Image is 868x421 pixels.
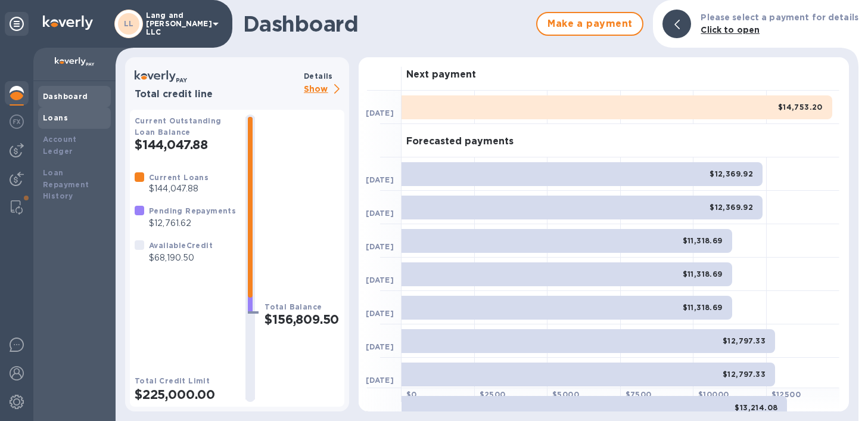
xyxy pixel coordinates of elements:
[149,252,213,264] p: $68,190.50
[710,203,753,212] b: $12,369.92
[366,342,394,351] b: [DATE]
[124,19,134,28] b: LL
[5,12,29,36] div: Unpin categories
[149,173,209,182] b: Current Loans
[683,270,723,278] b: $11,318.69
[43,135,77,156] b: Account Ledger
[698,390,729,399] b: $ 10000
[366,209,394,218] b: [DATE]
[771,390,801,399] b: $ 12500
[366,275,394,284] b: [DATE]
[406,69,476,81] h3: Next payment
[265,312,340,327] h2: $156,809.50
[366,376,394,385] b: [DATE]
[43,16,93,30] img: Logo
[735,403,777,412] b: $13,214.08
[723,336,766,345] b: $12,797.33
[480,390,506,399] b: $ 2500
[265,302,322,311] b: Total Balance
[552,390,579,399] b: $ 5000
[366,242,394,251] b: [DATE]
[366,109,394,117] b: [DATE]
[701,13,858,22] b: Please select a payment for details
[10,114,24,129] img: Foreign exchange
[149,241,213,250] b: Available Credit
[406,390,417,399] b: $ 0
[135,376,210,385] b: Total Credit Limit
[304,82,344,97] p: Show
[146,11,206,36] p: Lang and [PERSON_NAME] LLC
[149,217,236,230] p: $12,761.62
[701,25,760,35] b: Click to open
[304,72,333,81] b: Details
[626,390,652,399] b: $ 7500
[710,169,753,178] b: $12,369.92
[135,116,222,137] b: Current Outstanding Loan Balance
[723,370,766,379] b: $12,797.33
[43,168,89,201] b: Loan Repayment History
[406,136,514,147] h3: Forecasted payments
[135,137,236,152] h2: $144,047.88
[366,309,394,318] b: [DATE]
[683,236,723,245] b: $11,318.69
[43,92,88,101] b: Dashboard
[43,113,68,122] b: Loans
[366,175,394,184] b: [DATE]
[149,182,209,195] p: $144,047.88
[536,12,643,36] button: Make a payment
[547,17,633,31] span: Make a payment
[149,206,236,215] b: Pending Repayments
[683,303,723,312] b: $11,318.69
[243,11,530,36] h1: Dashboard
[135,387,236,402] h2: $225,000.00
[135,89,299,100] h3: Total credit line
[778,103,823,112] b: $14,753.20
